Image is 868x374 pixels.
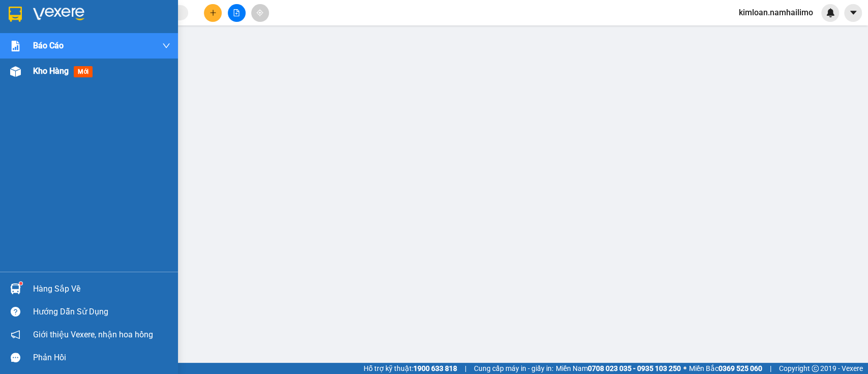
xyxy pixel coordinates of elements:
[9,33,112,45] div: TUYỀN
[770,363,771,374] span: |
[10,41,21,51] img: solution-icon
[119,45,201,60] div: 0353442000
[33,350,170,365] div: Phản hồi
[474,363,553,374] span: Cung cấp máy in - giấy in:
[33,66,69,76] span: Kho hàng
[10,283,21,294] img: warehouse-icon
[844,4,862,22] button: caret-down
[689,363,762,374] span: Miền Bắc
[256,9,263,16] span: aim
[209,9,217,16] span: plus
[9,7,22,22] img: logo-vxr
[251,4,269,22] button: aim
[683,366,686,370] span: ⚪️
[162,42,170,50] span: down
[9,45,112,60] div: 0353442000
[826,8,835,17] img: icon-new-feature
[364,363,457,374] span: Hỗ trợ kỹ thuật:
[9,9,112,33] div: VP [GEOGRAPHIC_DATA]
[849,8,858,17] span: caret-down
[119,9,201,33] div: VP [PERSON_NAME]
[33,281,170,297] div: Hàng sắp về
[33,304,170,320] div: Hướng dẫn sử dụng
[204,4,222,22] button: plus
[556,363,681,374] span: Miền Nam
[731,6,821,19] span: kimloan.namhailimo
[33,328,153,341] span: Giới thiệu Vexere, nhận hoa hồng
[10,66,21,77] img: warehouse-icon
[588,364,681,372] strong: 0708 023 035 - 0935 103 250
[11,307,20,317] span: question-circle
[11,353,20,362] span: message
[33,39,64,52] span: Báo cáo
[413,364,457,372] strong: 1900 633 818
[465,363,466,374] span: |
[119,10,143,20] span: Nhận:
[74,66,93,77] span: mới
[117,68,132,79] span: CC :
[9,10,24,20] span: Gửi:
[117,66,202,80] div: 30.000
[233,9,240,16] span: file-add
[719,364,762,372] strong: 0369 525 060
[119,33,201,45] div: [PERSON_NAME]
[19,282,22,285] sup: 1
[812,365,819,372] span: copyright
[11,330,20,339] span: notification
[228,4,246,22] button: file-add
